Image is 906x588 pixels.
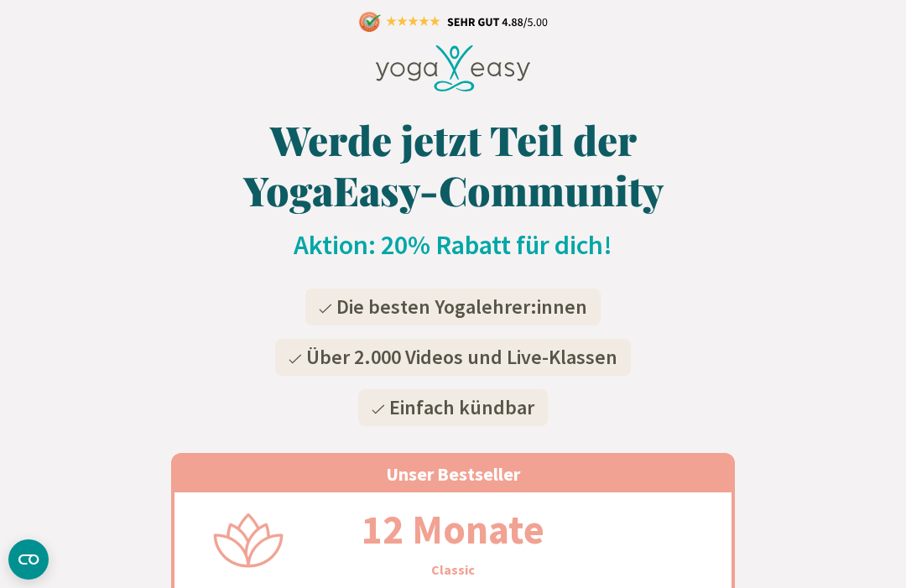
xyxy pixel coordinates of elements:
h1: Werde jetzt Teil der YogaEasy-Community [171,114,735,215]
h2: 12 Monate [321,499,585,559]
span: Die besten Yogalehrer:innen [336,294,587,320]
h3: Classic [431,559,475,580]
span: Unser Bestseller [386,462,520,486]
button: CMP-Widget öffnen [8,539,49,580]
span: Über 2.000 Videos und Live-Klassen [306,344,617,370]
span: Einfach kündbar [389,394,534,420]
